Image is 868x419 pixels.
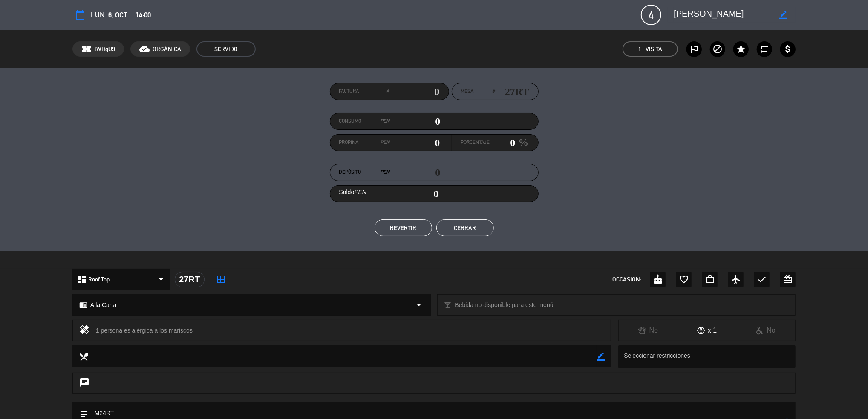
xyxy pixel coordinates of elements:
span: lWBgU9 [95,44,115,54]
i: chat [79,377,89,389]
span: confirmation_number [81,44,92,54]
span: OCCASION: [612,275,641,284]
i: favorite_border [679,274,689,284]
i: card_giftcard [783,274,793,284]
i: repeat [759,44,770,54]
label: Saldo [339,187,367,197]
span: 1 [638,44,641,54]
div: 27RT [175,272,205,287]
span: Bebida no disponible para este menú [455,300,554,310]
label: Depósito [339,168,390,177]
div: x 1 [678,325,736,336]
span: lun. 6, oct. [91,9,128,21]
i: arrow_drop_down [414,300,424,310]
em: Visita [646,44,662,54]
em: % [516,134,529,151]
i: border_color [597,353,605,361]
label: Factura [339,87,389,96]
i: local_bar [444,301,452,309]
label: Consumo [339,117,390,126]
i: border_color [779,11,787,19]
span: 14:00 [136,9,151,21]
em: PEN [381,168,390,177]
i: cloud_done [139,44,150,54]
i: work_outline [705,274,715,284]
em: PEN [354,189,366,195]
label: Propina [339,138,390,147]
i: attach_money [783,44,793,54]
button: Cerrar [436,219,494,236]
span: SERVIDO [196,41,256,57]
input: 0 [490,136,516,149]
i: airplanemode_active [731,274,741,284]
em: # [387,87,389,96]
span: 4 [641,5,661,25]
div: 1 persona es alérgica a los mariscos [96,324,605,336]
div: No [736,325,795,336]
span: A la Carta [90,300,116,310]
i: subject [79,409,88,418]
i: star [736,44,746,54]
em: PEN [381,117,390,126]
span: ORGÁNICA [153,44,181,54]
i: outlined_flag [689,44,699,54]
i: cake [653,274,663,284]
i: healing [79,324,89,336]
div: No [619,325,678,336]
i: arrow_drop_down [156,274,166,284]
input: 0 [389,136,440,149]
i: chrome_reader_mode [79,301,87,309]
button: calendar_today [72,7,88,23]
i: local_dining [79,352,88,361]
input: 0 [390,115,441,128]
span: Roof Top [88,275,110,284]
em: PEN [380,138,389,147]
i: block [712,44,723,54]
button: REVERTIR [375,219,432,236]
i: border_all [216,274,226,284]
input: 0 [389,85,440,98]
label: Porcentaje [461,138,490,147]
em: # [493,87,495,96]
input: number [495,85,529,98]
i: calendar_today [75,10,85,20]
i: dashboard [77,274,87,284]
i: check [757,274,767,284]
span: Mesa [461,87,474,96]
